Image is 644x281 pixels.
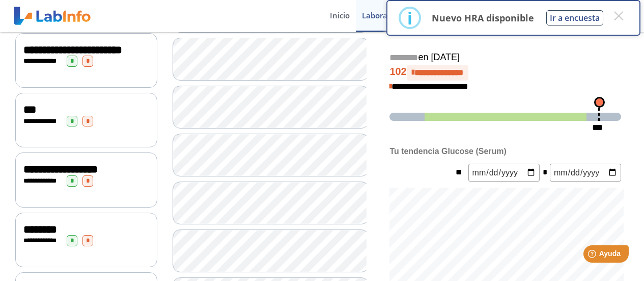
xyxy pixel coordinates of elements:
[550,164,621,182] input: mm/dd/yyyy
[468,164,540,182] input: mm/dd/yyyy
[546,10,603,25] button: Ir a encuesta
[389,65,621,81] h4: 102
[389,52,621,64] h5: en [DATE]
[389,147,506,156] b: Tu tendencia Glucose (Serum)
[432,12,534,24] p: Nuevo HRA disponible
[609,7,628,25] button: Close this dialog
[553,241,633,270] iframe: Help widget launcher
[407,9,412,27] div: i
